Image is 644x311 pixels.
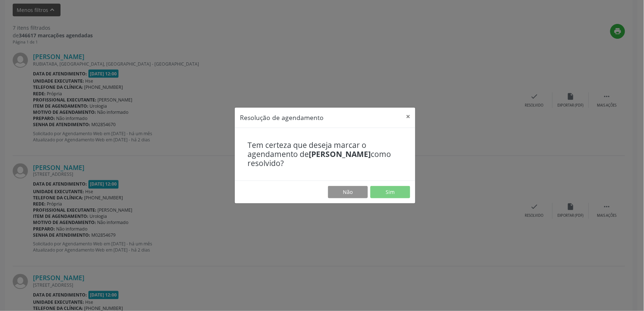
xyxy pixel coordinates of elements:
[309,149,371,159] b: [PERSON_NAME]
[401,108,415,125] button: Close
[240,113,324,122] h5: Resolução de agendamento
[248,141,403,168] h4: Tem certeza que deseja marcar o agendamento de como resolvido?
[370,186,410,198] button: Sim
[328,186,368,198] button: Não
